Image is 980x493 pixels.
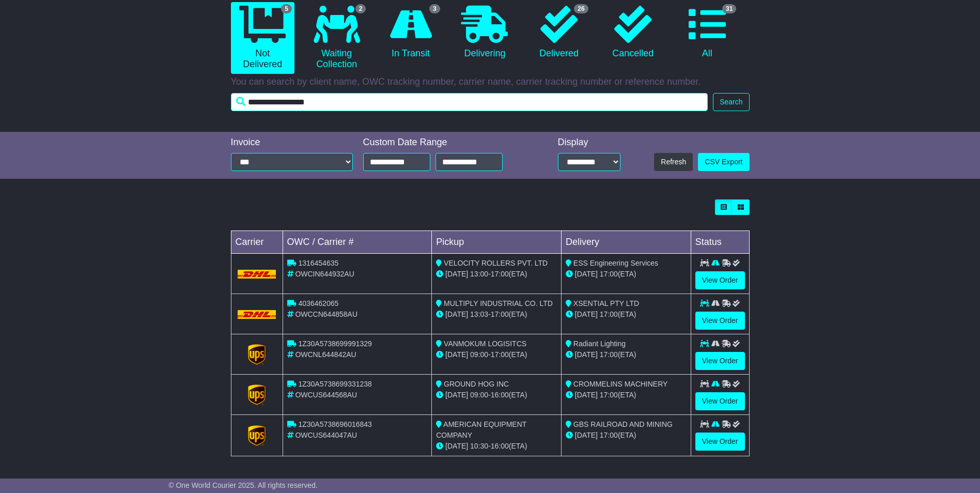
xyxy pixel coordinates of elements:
span: 17:00 [600,391,618,399]
span: 1Z30A5738699331238 [298,380,371,388]
button: Refresh [654,153,693,171]
span: GBS RAILROAD AND MINING [573,420,673,428]
a: 2 Waiting Collection [305,2,368,74]
span: 13:00 [470,270,488,278]
span: 17:00 [491,350,509,359]
span: 4036462065 [298,299,338,307]
span: [DATE] [575,391,598,399]
a: View Order [695,352,745,370]
span: OWCNL644842AU [295,350,356,359]
span: 5 [281,4,292,13]
td: Carrier [231,231,283,254]
span: [DATE] [445,391,468,399]
span: 13:03 [470,310,488,318]
span: 17:00 [600,310,618,318]
a: 3 In Transit [379,2,442,63]
span: OWCCN644858AU [295,310,357,318]
span: Radiant Lighting [573,340,626,348]
img: GetCarrierServiceLogo [248,344,266,365]
span: [DATE] [575,431,598,439]
div: (ETA) [566,269,687,280]
span: 31 [722,4,736,13]
span: AMERICAN EQUIPMENT COMPANY [436,420,526,439]
span: [DATE] [445,350,468,359]
a: Cancelled [601,2,665,63]
span: 17:00 [600,431,618,439]
span: [DATE] [575,270,598,278]
div: - (ETA) [436,441,557,452]
img: DHL.png [238,270,276,278]
a: 5 Not Delivered [231,2,294,74]
span: [DATE] [445,442,468,450]
div: (ETA) [566,390,687,400]
div: Custom Date Range [363,137,529,148]
span: [DATE] [575,310,598,318]
p: You can search by client name, OWC tracking number, carrier name, carrier tracking number or refe... [231,76,750,88]
span: [DATE] [575,350,598,359]
span: © One World Courier 2025. All rights reserved. [168,481,318,489]
span: OWCIN644932AU [295,270,354,278]
a: View Order [695,271,745,289]
a: CSV Export [698,153,749,171]
img: DHL.png [238,310,276,318]
img: GetCarrierServiceLogo [248,384,266,405]
span: 2 [355,4,366,13]
div: Display [558,137,620,148]
span: 09:00 [470,350,488,359]
span: 1Z30A5738696016843 [298,420,371,428]
span: CROMMELINS MACHINERY [573,380,668,388]
td: Delivery [561,231,691,254]
span: OWCUS644047AU [295,431,357,439]
span: 3 [429,4,440,13]
span: 26 [574,4,588,13]
img: GetCarrierServiceLogo [248,425,266,446]
div: (ETA) [566,309,687,320]
div: (ETA) [566,349,687,360]
span: MULTIPLY INDUSTRIAL CO. LTD [444,299,553,307]
span: ESS Engineering Services [573,259,658,267]
span: VANMOKUM LOGISITCS [444,340,526,348]
span: [DATE] [445,270,468,278]
a: View Order [695,312,745,330]
span: 17:00 [600,350,618,359]
td: OWC / Carrier # [283,231,432,254]
span: 16:00 [491,391,509,399]
span: GROUND HOG INC [444,380,509,388]
span: 10:30 [470,442,488,450]
span: 1316454635 [298,259,338,267]
span: 1Z30A5738699991329 [298,340,371,348]
td: Pickup [432,231,562,254]
div: - (ETA) [436,269,557,280]
div: - (ETA) [436,349,557,360]
span: VELOCITY ROLLERS PVT. LTD [444,259,548,267]
span: 09:00 [470,391,488,399]
span: 17:00 [491,270,509,278]
a: 31 All [675,2,739,63]
span: 16:00 [491,442,509,450]
div: - (ETA) [436,309,557,320]
a: Delivering [453,2,517,63]
a: View Order [695,433,745,451]
span: 17:00 [600,270,618,278]
span: [DATE] [445,310,468,318]
span: OWCUS644568AU [295,391,357,399]
button: Search [713,93,749,111]
div: (ETA) [566,430,687,441]
div: - (ETA) [436,390,557,400]
span: 17:00 [491,310,509,318]
div: Invoice [231,137,353,148]
span: XSENTIAL PTY LTD [573,299,639,307]
td: Status [691,231,749,254]
a: 26 Delivered [527,2,590,63]
a: View Order [695,392,745,410]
